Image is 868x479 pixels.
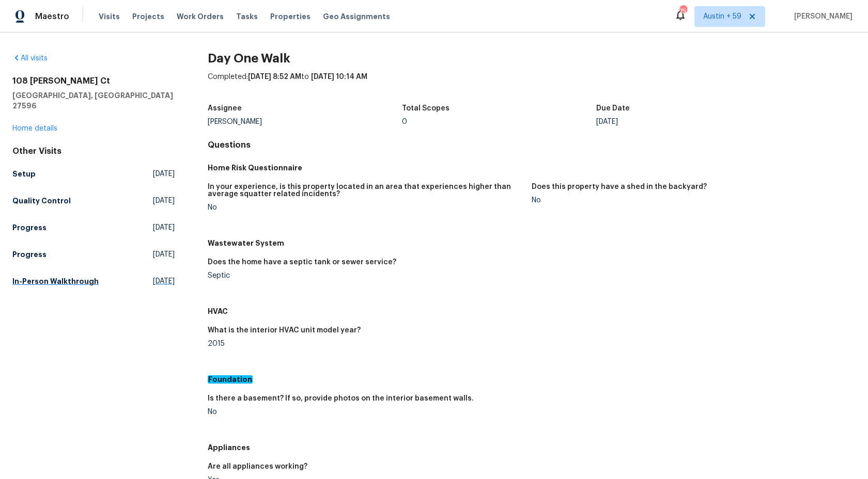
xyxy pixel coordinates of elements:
span: [DATE] [153,276,175,286]
span: Geo Assignments [323,11,390,22]
a: All visits [12,55,48,62]
h5: Quality Control [12,196,71,206]
h4: Questions [208,140,856,150]
a: Progress[DATE] [12,245,175,264]
h5: Does this property have a shed in the backyard? [532,183,707,190]
h5: Total Scopes [402,105,450,112]
span: [DATE] [153,249,175,260]
h5: Setup [12,169,36,179]
h5: Is there a basement? If so, provide photos on the interior basement walls. [208,395,474,402]
span: [DATE] 8:52 AM [248,73,301,81]
div: No [208,204,523,211]
h5: Are all appliances working? [208,463,307,470]
span: Work Orders [177,11,224,22]
div: [DATE] [596,118,791,125]
div: [PERSON_NAME] [208,118,402,125]
h5: In your experience, is this property located in an area that experiences higher than average squa... [208,183,523,198]
h5: Does the home have a septic tank or sewer service? [208,259,396,266]
h5: Appliances [208,442,856,453]
span: [PERSON_NAME] [790,11,853,22]
h5: [GEOGRAPHIC_DATA], [GEOGRAPHIC_DATA] 27596 [12,90,175,111]
div: 751 [679,6,687,17]
span: Properties [270,11,311,22]
h2: 108 [PERSON_NAME] Ct [12,76,175,86]
span: [DATE] [153,196,175,206]
div: 0 [402,118,596,125]
span: Maestro [35,11,69,22]
h5: What is the interior HVAC unit model year? [208,327,361,334]
span: Projects [132,11,164,22]
a: Progress[DATE] [12,218,175,237]
div: Completed: to [208,72,856,99]
a: Quality Control[DATE] [12,191,175,210]
h2: Day One Walk [208,53,856,63]
h5: HVAC [208,306,856,316]
em: Foundation [208,375,253,384]
div: Septic [208,272,523,279]
span: [DATE] 10:14 AM [311,73,367,81]
h5: In-Person Walkthrough [12,276,99,286]
h5: Progress [12,249,47,260]
span: Austin + 59 [703,11,741,22]
h5: Home Risk Questionnaire [208,163,856,173]
h5: Wastewater System [208,238,856,248]
a: In-Person Walkthrough[DATE] [12,272,175,291]
h5: Assignee [208,105,242,112]
a: Home details [12,125,57,132]
span: [DATE] [153,222,175,233]
div: 2015 [208,340,523,347]
h5: Due Date [596,105,630,112]
div: Other Visits [12,146,175,156]
div: No [208,408,523,416]
h5: Progress [12,222,47,233]
div: No [532,197,847,204]
span: [DATE] [153,169,175,179]
a: Setup[DATE] [12,165,175,183]
span: Tasks [236,13,258,20]
span: Visits [99,11,120,22]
